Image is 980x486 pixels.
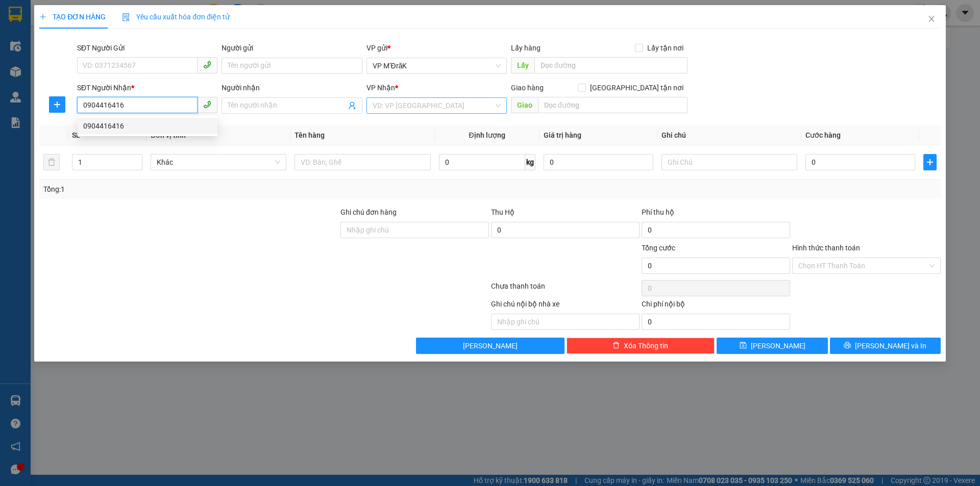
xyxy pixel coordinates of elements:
[511,84,544,92] span: Giao hàng
[917,5,946,34] button: Close
[525,154,535,170] span: kg
[203,61,211,69] span: phone
[642,207,790,222] div: Phí thu hộ
[511,97,538,113] span: Giao
[544,131,581,139] span: Giá trị hàng
[340,222,489,238] input: Ghi chú đơn hàng
[924,158,936,166] span: plus
[544,154,653,170] input: 0
[366,42,507,54] div: VP gửi
[77,82,217,93] div: SĐT Người Nhận
[83,120,211,132] div: 0904416416
[538,97,688,113] input: Dọc đường
[122,13,130,21] img: icon
[624,340,668,351] span: Xóa Thông tin
[567,338,715,354] button: deleteXóa Thông tin
[586,82,688,93] span: [GEOGRAPHIC_DATA] tận nơi
[642,298,790,314] div: Chi phí nội bộ
[927,15,936,23] span: close
[657,125,801,145] th: Ghi chú
[469,131,505,139] span: Định lượng
[534,57,688,73] input: Dọc đường
[642,244,675,252] span: Tổng cước
[740,342,747,350] span: save
[923,154,937,170] button: plus
[295,131,325,139] span: Tên hàng
[39,13,46,20] span: plus
[366,84,395,92] span: VP Nhận
[844,342,851,350] span: printer
[77,42,217,54] div: SĐT Người Gửi
[511,44,541,52] span: Lấy hàng
[373,58,501,73] span: VP M’ĐrăK
[805,131,841,139] span: Cước hàng
[122,13,230,21] span: Yêu cầu xuất hóa đơn điện tử
[612,342,620,350] span: delete
[661,154,797,170] input: Ghi Chú
[792,244,860,252] label: Hình thức thanh toán
[295,154,430,170] input: VD: Bàn, Ghế
[222,42,362,54] div: Người gửi
[157,155,280,170] span: Khác
[491,298,640,314] div: Ghi chú nội bộ nhà xe
[717,338,827,354] button: save[PERSON_NAME]
[751,340,805,351] span: [PERSON_NAME]
[491,314,640,330] input: Nhập ghi chú
[491,208,514,216] span: Thu Hộ
[43,184,378,195] div: Tổng: 1
[855,340,926,351] span: [PERSON_NAME] và In
[416,338,565,354] button: [PERSON_NAME]
[463,340,518,351] span: [PERSON_NAME]
[50,100,65,109] span: plus
[203,100,211,109] span: phone
[43,154,60,170] button: delete
[72,131,80,139] span: SL
[340,208,397,216] label: Ghi chú đơn hàng
[39,13,106,21] span: TẠO ĐƠN HÀNG
[348,101,356,110] span: user-add
[222,82,362,93] div: Người nhận
[49,96,65,113] button: plus
[490,280,641,298] div: Chưa thanh toán
[830,338,941,354] button: printer[PERSON_NAME] và In
[77,118,217,134] div: 0904416416
[511,57,534,73] span: Lấy
[643,42,688,54] span: Lấy tận nơi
